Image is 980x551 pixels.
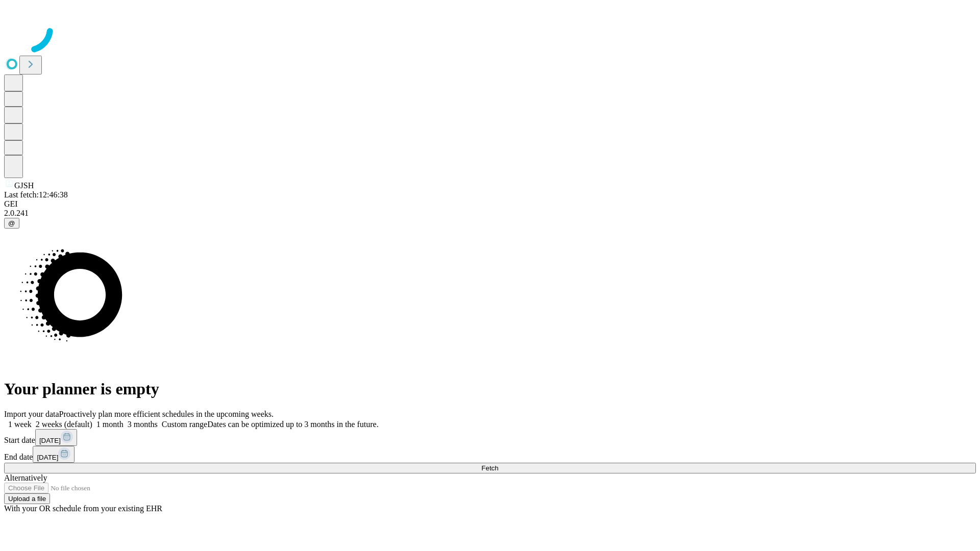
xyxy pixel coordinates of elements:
[128,420,158,429] span: 3 months
[37,454,58,461] span: [DATE]
[59,410,274,418] span: Proactively plan more efficient schedules in the upcoming weeks.
[39,437,61,444] span: [DATE]
[4,504,162,513] span: With your OR schedule from your existing EHR
[36,420,92,429] span: 2 weeks (default)
[96,420,124,429] span: 1 month
[4,218,19,229] button: @
[4,410,59,418] span: Import your data
[4,199,976,209] div: GEI
[4,473,47,482] span: Alternatively
[4,446,976,463] div: End date
[14,181,34,190] span: GJSH
[207,420,378,429] span: Dates can be optimized up to 3 months in the future.
[4,493,50,504] button: Upload a file
[33,446,75,463] button: [DATE]
[8,219,15,227] span: @
[35,429,77,446] button: [DATE]
[4,380,976,398] h1: Your planner is empty
[4,463,976,473] button: Fetch
[4,209,976,218] div: 2.0.241
[481,464,498,472] span: Fetch
[8,420,32,429] span: 1 week
[4,190,68,199] span: Last fetch: 12:46:38
[4,429,976,446] div: Start date
[162,420,207,429] span: Custom range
